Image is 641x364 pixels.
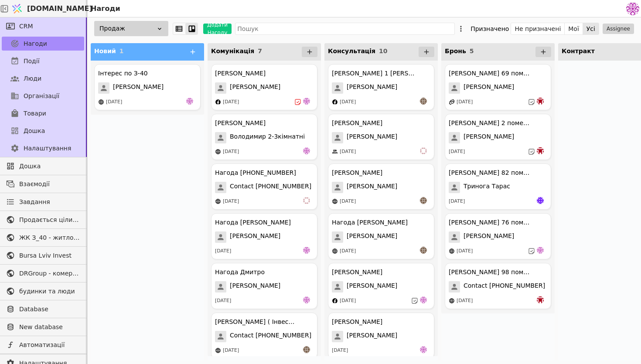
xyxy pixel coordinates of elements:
div: [PERSON_NAME] 1 [PERSON_NAME] [332,69,415,78]
span: Автоматизації [19,340,80,350]
div: [PERSON_NAME]Володимир 2-3кімнатні[DATE]de [211,114,317,160]
div: Призначено [471,23,509,35]
div: [PERSON_NAME] 76 помешкання [PERSON_NAME][PERSON_NAME][DATE]de [445,213,551,259]
div: [PERSON_NAME] 69 помешкання [PERSON_NAME] [449,69,532,78]
img: online-store.svg [215,347,221,354]
div: [DATE] [106,99,122,106]
img: Яр [537,197,544,204]
a: Взаємодії [2,177,84,191]
a: Події [2,54,84,68]
div: Нагода Дмитро[PERSON_NAME][DATE]de [211,263,317,309]
img: facebook.svg [215,99,221,105]
img: de [303,247,310,254]
div: [PERSON_NAME] 82 помешкання [PERSON_NAME] [449,168,532,177]
span: 1 [119,48,124,54]
div: [PERSON_NAME] [332,119,382,128]
div: [PERSON_NAME][PERSON_NAME][DATE]an [328,163,434,210]
img: people.svg [332,149,338,155]
div: [PERSON_NAME] [332,268,382,277]
img: an [420,247,427,254]
span: Організації [24,92,59,101]
span: Контракт [562,48,595,54]
img: online-store.svg [449,298,455,304]
div: [DATE] [340,248,356,255]
div: Нагода [PHONE_NUMBER] [215,168,296,177]
a: DRGroup - комерційна нерухоомість [2,266,84,280]
span: Дошка [19,162,80,171]
span: Товари [24,109,46,118]
img: online-store.svg [332,248,338,254]
div: [DATE] [457,248,473,255]
div: Продаж [94,21,168,36]
div: [DATE] [332,347,348,354]
a: Bursa Lviv Invest [2,248,84,262]
img: bo [537,147,544,154]
div: [PERSON_NAME] 2 помешкання [PERSON_NAME] [449,119,532,128]
div: [PERSON_NAME] [332,317,382,327]
span: [PERSON_NAME] [230,281,280,293]
img: vi [303,197,310,204]
span: [PERSON_NAME] [230,231,280,243]
a: Автоматизації [2,338,84,352]
div: [DATE] [340,99,356,106]
span: [PERSON_NAME] [347,82,397,94]
div: [DATE] [223,148,239,156]
span: Комунікація [211,48,254,54]
span: 7 [258,48,262,54]
img: bo [537,296,544,303]
span: Contact [PHONE_NUMBER] [230,182,311,193]
span: New database [19,323,80,332]
img: de [420,346,427,353]
div: Інтерес по З-40 [98,69,148,78]
div: [DATE] [449,198,465,205]
span: ЖК З_40 - житлова та комерційна нерухомість класу Преміум [19,233,80,242]
div: [PERSON_NAME] 82 помешкання [PERSON_NAME]Тринога Тарас[DATE]Яр [445,163,551,210]
span: Contact [PHONE_NUMBER] [464,281,545,293]
div: Нагода [PERSON_NAME][PERSON_NAME][DATE]an [328,213,434,259]
a: будинки та люди [2,284,84,298]
span: Події [24,57,40,66]
img: online-store.svg [215,149,221,155]
span: [PERSON_NAME] [347,182,397,193]
div: [PERSON_NAME] 98 помешкання [PERSON_NAME] [449,268,532,277]
div: [PERSON_NAME] ( Інвестиція ) [215,317,298,327]
img: facebook.svg [332,99,338,105]
div: [PERSON_NAME][PERSON_NAME][DATE]vi [328,114,434,160]
span: будинки та люди [19,287,80,296]
span: Взаємодії [19,180,80,189]
a: Додати Нагоду [198,24,232,34]
span: Володимир 2-3кімнатні [230,132,305,143]
div: [DATE] [457,99,473,106]
span: Налаштування [24,144,71,153]
span: [PERSON_NAME] [347,132,397,143]
img: 137b5da8a4f5046b86490006a8dec47a [626,2,639,15]
a: Дошка [2,124,84,138]
div: [PERSON_NAME] [215,69,266,78]
div: [DATE] [223,347,239,354]
div: [PERSON_NAME] ( Інвестиція )Contact [PHONE_NUMBER][DATE]an [211,313,317,359]
span: Бронь [445,48,466,54]
button: Усі [583,23,599,35]
div: [DATE] [223,99,239,106]
img: de [186,98,193,105]
button: Додати Нагоду [203,24,232,34]
a: [DOMAIN_NAME] [9,0,87,17]
img: affiliate-program.svg [449,99,455,105]
span: 10 [379,48,387,54]
span: CRM [19,22,33,31]
div: [PERSON_NAME][PERSON_NAME][DATE]de [328,313,434,359]
span: [DOMAIN_NAME] [27,3,92,14]
div: [PERSON_NAME] 98 помешкання [PERSON_NAME]Contact [PHONE_NUMBER][DATE]bo [445,263,551,309]
a: Дошка [2,159,84,173]
div: [DATE] [449,148,465,156]
div: Нагода [PERSON_NAME][PERSON_NAME][DATE]de [211,213,317,259]
span: Завдання [19,197,50,207]
img: online-store.svg [449,248,455,254]
img: online-store.svg [215,198,221,204]
img: facebook.svg [332,298,338,304]
div: [DATE] [340,148,356,156]
div: Нагода Дмитро [215,268,265,277]
div: [PERSON_NAME] [215,119,266,128]
div: Нагода [PERSON_NAME] [332,218,408,227]
button: Мої [565,23,583,35]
